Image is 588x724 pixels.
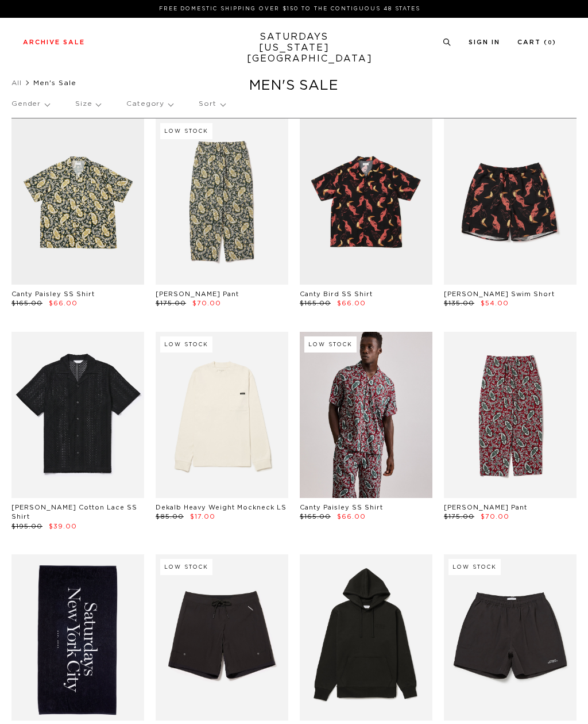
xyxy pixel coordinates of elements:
[548,40,552,45] small: 0
[11,91,49,117] p: Gender
[481,514,509,520] span: $70.00
[11,79,22,86] a: All
[199,91,225,117] p: Sort
[444,504,527,511] a: [PERSON_NAME] Pant
[337,514,366,520] span: $66.00
[156,514,184,520] span: $85.00
[300,291,373,297] a: Canty Bird SS Shirt
[11,300,42,307] span: $165.00
[247,32,342,64] a: SATURDAYS[US_STATE][GEOGRAPHIC_DATA]
[156,504,287,511] a: Dekalb Heavy Weight Mockneck LS
[11,523,42,530] span: $195.00
[192,300,221,307] span: $70.00
[481,300,509,307] span: $54.00
[156,300,186,307] span: $175.00
[444,300,474,307] span: $135.00
[469,39,500,45] a: Sign In
[160,559,212,575] div: Low Stock
[304,336,357,353] div: Low Stock
[300,504,383,511] a: Canty Paisley SS Shirt
[517,39,556,45] a: Cart (0)
[75,91,100,117] p: Size
[49,523,77,530] span: $39.00
[11,504,137,520] a: [PERSON_NAME] Cotton Lace SS Shirt
[126,91,173,117] p: Category
[28,5,552,13] p: FREE DOMESTIC SHIPPING OVER $150 TO THE CONTIGUOUS 48 STATES
[444,291,555,297] a: [PERSON_NAME] Swim Short
[300,300,331,307] span: $165.00
[160,123,212,139] div: Low Stock
[33,79,76,86] span: Men's Sale
[49,300,78,307] span: $66.00
[190,514,215,520] span: $17.00
[448,559,501,575] div: Low Stock
[156,291,239,297] a: [PERSON_NAME] Pant
[11,291,95,297] a: Canty Paisley SS Shirt
[444,514,474,520] span: $175.00
[23,39,85,45] a: Archive Sale
[300,514,331,520] span: $165.00
[160,336,212,353] div: Low Stock
[337,300,366,307] span: $66.00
